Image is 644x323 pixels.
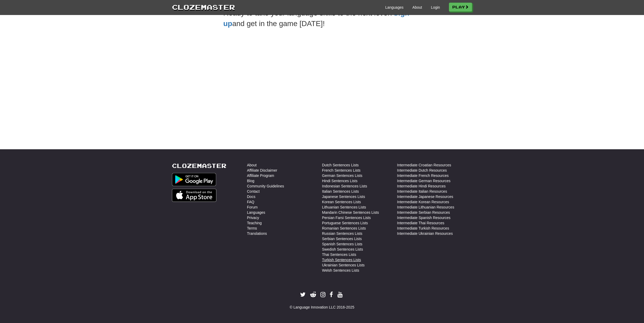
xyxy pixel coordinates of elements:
[172,173,216,186] img: Get it on Google Play
[322,226,366,231] a: Romanian Sentences Lists
[322,262,365,268] a: Ukrainian Sentences Lists
[397,173,449,178] a: Intermediate French Resources
[322,268,359,273] a: Welsh Sentences Lists
[397,199,449,205] a: Intermediate Korean Resources
[322,194,365,199] a: Japanese Sentences Lists
[247,210,265,215] a: Languages
[247,220,262,226] a: Teaching
[397,178,450,183] a: Intermediate German Resources
[322,205,366,210] a: Lithuanian Sentences Lists
[322,162,359,168] a: Dutch Sentences Lists
[322,247,363,252] a: Swedish Sentences Lists
[172,162,226,169] a: Clozemaster
[322,252,356,257] a: Thai Sentences Lists
[247,162,257,168] a: About
[322,189,359,194] a: Italian Sentences Lists
[397,210,450,215] a: Intermediate Serbian Resources
[247,168,277,173] a: Affiliate Disclaimer
[431,5,440,10] a: Login
[223,9,409,28] a: Sign up
[397,205,454,210] a: Intermediate Lithuanian Resources
[322,168,360,173] a: French Sentences Lists
[322,220,368,226] a: Portuguese Sentences Lists
[322,210,379,215] a: Mandarin Chinese Sentences Lists
[397,231,453,236] a: Intermediate Ukrainian Resources
[385,5,403,10] a: Languages
[172,2,235,12] a: Clozemaster
[397,162,451,168] a: Intermediate Croatian Resources
[449,3,472,12] a: Play
[322,215,371,220] a: Persian Farsi Sentences Lists
[412,5,422,10] a: About
[322,236,362,241] a: Serbian Sentences Lists
[397,194,453,199] a: Intermediate Japanese Resources
[322,199,361,205] a: Korean Sentences Lists
[397,189,447,194] a: Intermediate Italian Resources
[247,215,259,220] a: Privacy
[172,305,472,310] div: © Language Innovation LLC 2016-2025
[397,215,450,220] a: Intermediate Spanish Resources
[172,189,216,202] img: Get it on App Store
[247,178,254,183] a: Blog
[397,220,444,226] a: Intermediate Thai Resources
[247,173,274,178] a: Affiliate Program
[247,199,254,205] a: FAQ
[247,226,257,231] a: Terms
[397,183,445,189] a: Intermediate Hindi Resources
[322,241,362,247] a: Spanish Sentences Lists
[397,168,447,173] a: Intermediate Dutch Resources
[322,257,361,262] a: Turkish Sentences Lists
[247,205,257,210] a: Forum
[247,183,284,189] a: Community Guidelines
[322,178,358,183] a: Hindi Sentences Lists
[397,226,449,231] a: Intermediate Turkish Resources
[322,231,362,236] a: Russian Sentences Lists
[247,189,260,194] a: Contact
[322,173,362,178] a: German Sentences Lists
[223,8,421,29] p: Ready to take your language skills to the next level? and get in the game [DATE]!
[247,194,255,199] a: Docs
[247,231,267,236] a: Translations
[322,183,367,189] a: Indonesian Sentences Lists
